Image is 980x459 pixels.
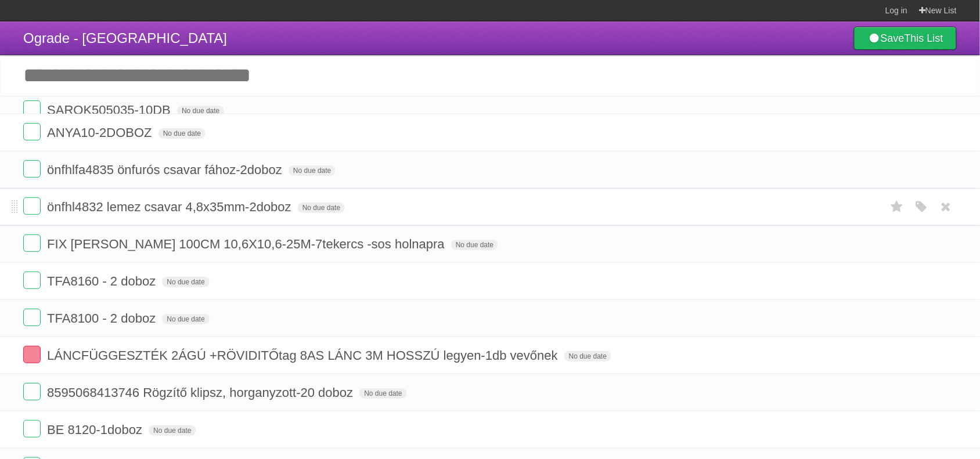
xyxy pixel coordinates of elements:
[854,27,957,50] a: SaveThis List
[47,237,448,251] span: FIX [PERSON_NAME] 100CM 10,6X10,6-25M-7tekercs -sos holnapra
[158,128,206,139] span: No due date
[149,425,196,436] span: No due date
[23,30,227,46] span: Ograde - [GEOGRAPHIC_DATA]
[47,162,285,177] span: önfhlfa4835 önfurós csavar fához-2doboz
[23,383,41,400] label: Done
[905,32,943,44] b: This List
[162,277,209,287] span: No due date
[886,197,908,216] label: Star task
[23,346,41,363] label: Done
[47,311,158,326] span: TFA8100 - 2 doboz
[23,123,41,140] label: Done
[47,422,145,437] span: BE 8120-1doboz
[47,348,561,363] span: LÁNCFÜGGESZTÉK 2ÁGÚ +RÖVIDITŐtag 8AS LÁNC 3M HOSSZÚ legyen-1db vevőnek
[23,234,41,252] label: Done
[289,165,336,176] span: No due date
[47,200,294,214] span: önfhl4832 lemez csavar 4,8x35mm-2doboz
[23,272,41,289] label: Done
[298,203,345,213] span: No due date
[47,385,356,400] span: 8595068413746 Rögzítő klipsz, horganyzott-20 doboz
[451,240,498,250] span: No due date
[23,309,41,326] label: Done
[162,314,209,324] span: No due date
[177,106,224,116] span: No due date
[47,103,174,117] span: SAROK505035-10DB
[23,420,41,438] label: Done
[23,197,41,215] label: Done
[47,125,155,140] span: ANYA10-2DOBOZ
[47,274,158,288] span: TFA8160 - 2 doboz
[564,351,611,362] span: No due date
[23,100,41,118] label: Done
[23,160,41,178] label: Done
[359,388,406,399] span: No due date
